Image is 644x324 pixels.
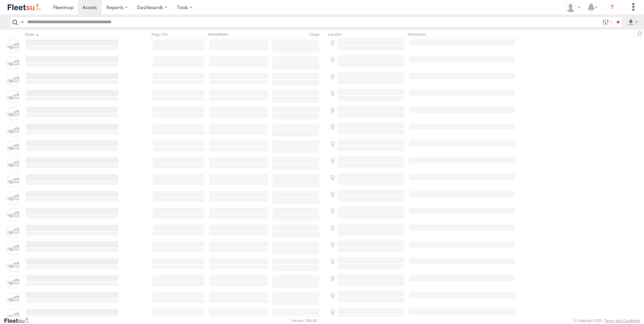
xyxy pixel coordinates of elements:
[328,32,406,37] div: Location
[605,319,640,323] a: Terms and Conditions
[20,17,25,27] label: Search Query
[573,319,640,323] div: © Copyright 2025 -
[600,17,614,27] label: Search Filter Options
[607,2,617,13] i: ?
[563,2,583,12] div: Mohamed Ashif
[4,317,35,324] a: Visit our Website
[208,32,269,37] div: Model/Make
[7,3,42,12] img: fleetsu-logo-horizontal.svg
[25,32,119,37] div: Click to Sort
[271,32,325,37] div: Usage
[636,30,644,37] span: Refresh
[152,32,205,37] div: Rego./Vin
[291,319,317,323] div: Version: 306.00
[408,32,516,37] div: Reminders
[627,17,639,27] label: Export results as...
